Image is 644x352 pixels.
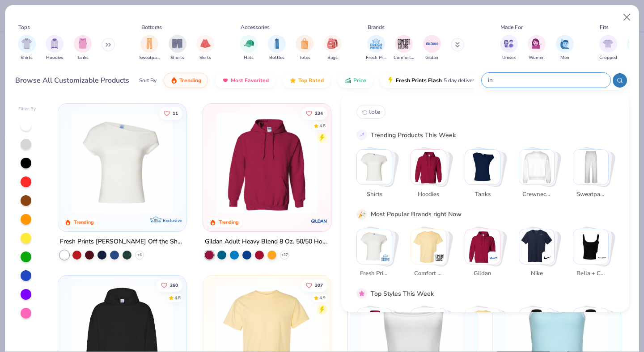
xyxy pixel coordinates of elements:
[368,23,385,31] div: Brands
[60,236,184,247] div: Fresh Prints [PERSON_NAME] Off the Shoulder Top
[18,35,36,61] div: filter for Shirts
[396,77,442,84] span: Fresh Prints Flash
[315,283,323,287] span: 307
[196,35,214,61] div: filter for Skirts
[300,38,309,49] img: Totes Image
[468,190,497,199] span: Tanks
[502,54,516,61] span: Unisex
[369,108,380,116] span: tote
[15,75,129,86] div: Browse All Customizable Products
[301,107,327,119] button: Like
[560,54,569,61] span: Men
[196,35,214,61] button: filter button
[327,38,337,49] img: Bags Image
[139,54,160,61] span: Sweatpants
[310,212,328,230] img: Gildan logo
[366,35,386,61] div: filter for Fresh Prints
[435,253,444,262] img: Comfort Colors
[414,190,443,199] span: Hoodies
[411,149,452,202] button: Stack Card Button Hoodies
[600,23,609,31] div: Fits
[74,35,92,61] button: filter button
[222,77,229,84] img: most_fav.gif
[163,218,182,223] span: Exclusive
[397,37,411,50] img: Comfort Colors Image
[360,269,389,278] span: Fresh Prints
[170,283,178,287] span: 260
[244,38,254,49] img: Hats Image
[170,54,184,61] span: Shorts
[169,35,186,61] button: filter button
[244,54,254,61] span: Hats
[319,122,326,129] div: 4.8
[423,35,441,61] button: filter button
[528,35,546,61] div: filter for Women
[269,54,284,61] span: Bottles
[160,107,183,119] button: Like
[358,131,366,139] img: trend_line.gif
[500,23,523,31] div: Made For
[77,54,89,61] span: Tanks
[500,35,518,61] div: filter for Unisex
[137,252,142,258] span: + 6
[465,229,500,264] img: Gildan
[560,38,570,49] img: Men Image
[500,35,518,61] button: filter button
[281,252,288,258] span: + 37
[296,35,314,61] div: filter for Totes
[573,150,608,184] img: Sweatpants
[21,54,33,61] span: Shirts
[172,38,182,49] img: Shorts Image
[411,229,446,264] img: Comfort Colors
[231,77,269,84] span: Most Favorited
[46,35,64,61] div: filter for Hoodies
[394,54,414,61] span: Comfort Colors
[423,35,441,61] div: filter for Gildan
[369,37,383,50] img: Fresh Prints Image
[487,75,604,85] input: Try "T-Shirt"
[394,35,414,61] div: filter for Comfort Colors
[358,289,366,298] img: pink_star.gif
[576,190,606,199] span: Sweatpants
[50,38,59,49] img: Hoodies Image
[169,35,186,61] div: filter for Shorts
[164,73,208,88] button: Trending
[74,35,92,61] div: filter for Tanks
[324,35,342,61] div: filter for Bags
[394,35,414,61] button: filter button
[543,253,552,262] img: Nike
[268,35,286,61] div: filter for Bottles
[573,229,614,282] button: Stack Card Button Bella + Canvas
[528,35,546,61] button: filter button
[356,229,398,282] button: Stack Card Button Fresh Prints
[205,236,329,247] div: Gildan Adult Heavy Blend 8 Oz. 50/50 Hooded Sweatshirt
[301,279,327,291] button: Like
[356,105,386,119] button: tote0
[371,289,434,298] div: Top Styles This Week
[573,229,608,264] img: Bella + Canvas
[357,150,392,184] img: Shirts
[357,229,392,264] img: Fresh Prints
[240,35,258,61] div: filter for Hats
[283,73,330,88] button: Top Rated
[425,37,439,50] img: Gildan Image
[240,35,258,61] button: filter button
[465,308,500,343] img: Athleisure
[599,35,617,61] button: filter button
[324,35,342,61] button: filter button
[360,190,389,199] span: Shirts
[175,294,181,301] div: 4.8
[338,73,373,88] button: Price
[315,111,323,115] span: 234
[353,77,366,84] span: Price
[519,149,560,202] button: Stack Card Button Crewnecks
[425,54,438,61] span: Gildan
[289,77,297,84] img: TopRated.gif
[599,54,617,61] span: Cropped
[519,308,554,343] img: Outdoorsy
[78,38,88,49] img: Tanks Image
[139,35,160,61] button: filter button
[556,35,574,61] button: filter button
[356,149,398,202] button: Stack Card Button Shirts
[179,77,201,84] span: Trending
